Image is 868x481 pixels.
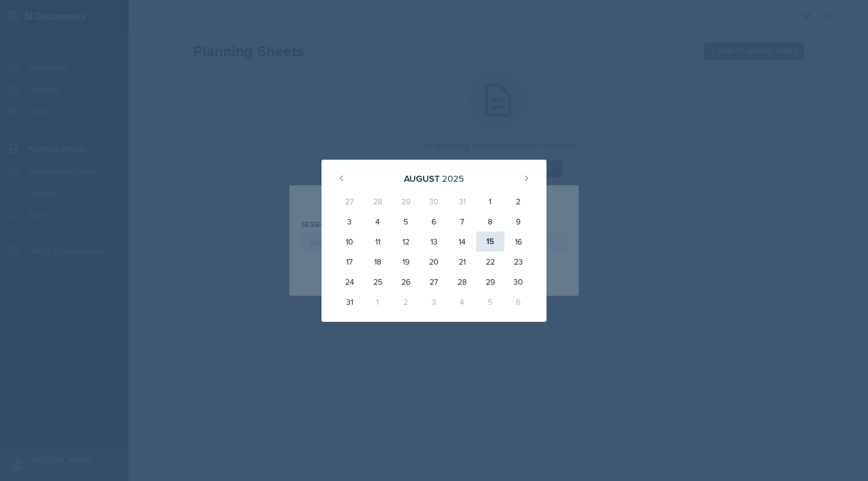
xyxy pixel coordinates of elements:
[420,211,448,231] div: 6
[504,191,532,211] div: 2
[404,172,440,185] div: August
[336,191,364,211] div: 27
[504,211,532,231] div: 9
[364,191,392,211] div: 28
[392,211,420,231] div: 5
[504,231,532,252] div: 16
[364,272,392,292] div: 25
[336,231,364,252] div: 10
[442,172,464,185] div: 2025
[336,272,364,292] div: 24
[364,292,392,312] div: 1
[476,252,504,272] div: 22
[476,272,504,292] div: 29
[504,252,532,272] div: 23
[448,191,476,211] div: 31
[336,211,364,231] div: 3
[476,231,504,252] div: 15
[392,292,420,312] div: 2
[448,252,476,272] div: 21
[392,231,420,252] div: 12
[476,211,504,231] div: 8
[336,252,364,272] div: 17
[448,272,476,292] div: 28
[420,231,448,252] div: 13
[504,292,532,312] div: 6
[420,272,448,292] div: 27
[364,231,392,252] div: 11
[420,292,448,312] div: 3
[448,211,476,231] div: 7
[420,252,448,272] div: 20
[364,211,392,231] div: 4
[392,252,420,272] div: 19
[476,292,504,312] div: 5
[392,191,420,211] div: 29
[364,252,392,272] div: 18
[504,272,532,292] div: 30
[448,231,476,252] div: 14
[392,272,420,292] div: 26
[448,292,476,312] div: 4
[420,191,448,211] div: 30
[336,292,364,312] div: 31
[476,191,504,211] div: 1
